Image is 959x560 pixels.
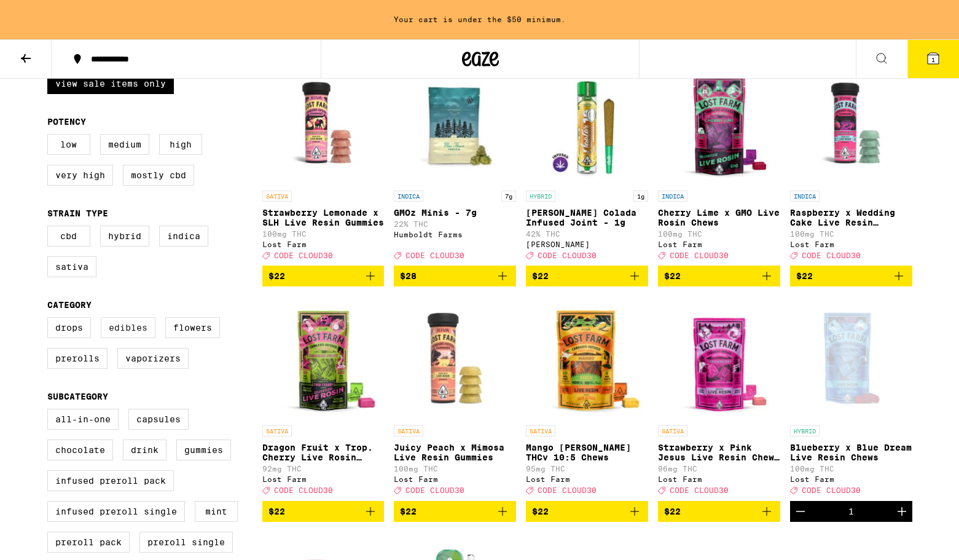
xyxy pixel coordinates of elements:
[394,475,516,483] div: Lost Farm
[526,443,648,462] p: Mango [PERSON_NAME] THCv 10:5 Chews
[262,475,385,483] div: Lost Farm
[7,9,88,18] span: Hi. Need any help?
[790,501,811,522] button: Decrement
[47,117,86,127] legend: Potency
[405,487,464,495] span: CODE CLOUD30
[790,230,912,238] p: 100mg THC
[526,296,648,500] a: Open page for Mango Jack Herer THCv 10:5 Chews from Lost Farm
[394,425,423,436] p: SATIVA
[400,271,417,281] span: $28
[891,501,912,522] button: Increment
[165,317,220,338] label: Flowers
[394,296,516,500] a: Open page for Juicy Peach x Mimosa Live Resin Gummies from Lost Farm
[268,507,285,516] span: $22
[658,61,780,266] a: Open page for Cherry Lime x GMO Live Rosin Chews from Lost Farm
[405,251,464,259] span: CODE CLOUD30
[670,251,729,259] span: CODE CLOUD30
[159,226,208,246] label: Indica
[47,165,113,186] label: Very High
[262,61,385,266] a: Open page for Strawberry Lemonade x SLH Live Resin Gummies from Lost Farm
[796,271,813,281] span: $22
[538,251,597,259] span: CODE CLOUD30
[501,191,516,202] p: 7g
[47,73,174,94] label: View Sale Items Only
[790,208,912,227] p: Raspberry x Wedding Cake Live Resin Gummies
[262,465,385,473] p: 92mg THC
[394,61,516,184] img: Humboldt Farms - GMOz Minis - 7g
[802,487,861,495] span: CODE CLOUD30
[128,409,189,430] label: Capsules
[790,266,912,286] button: Add to bag
[394,465,516,473] p: 100mg THC
[262,501,385,522] button: Add to bag
[526,296,648,419] img: Lost Farm - Mango Jack Herer THCv 10:5 Chews
[47,226,90,246] label: CBD
[907,40,959,78] button: 1
[658,465,780,473] p: 96mg THC
[633,191,648,202] p: 1g
[658,208,780,227] p: Cherry Lime x GMO Live Rosin Chews
[47,256,96,277] label: Sativa
[262,240,385,248] div: Lost Farm
[664,271,681,281] span: $22
[526,465,648,473] p: 95mg THC
[394,208,516,218] p: GMOz Minis - 7g
[139,532,233,553] label: Preroll Single
[658,501,780,522] button: Add to bag
[790,425,820,436] p: HYBRID
[658,425,687,436] p: SATIVA
[394,296,516,419] img: Lost Farm - Juicy Peach x Mimosa Live Resin Gummies
[658,240,780,248] div: Lost Farm
[47,348,108,369] label: Prerolls
[262,296,385,419] img: Lost Farm - Dragon Fruit x Trop. Cherry Live Rosin Chews
[526,240,648,248] div: [PERSON_NAME]
[262,230,385,238] p: 100mg THC
[658,296,780,419] img: Lost Farm - Strawberry x Pink Jesus Live Resin Chews - 100mg
[658,266,780,286] button: Add to bag
[394,266,516,286] button: Add to bag
[526,208,648,227] p: [PERSON_NAME] Colada Infused Joint - 1g
[658,296,780,500] a: Open page for Strawberry x Pink Jesus Live Resin Chews - 100mg from Lost Farm
[262,61,385,184] img: Lost Farm - Strawberry Lemonade x SLH Live Resin Gummies
[195,501,238,522] label: Mint
[262,425,292,436] p: SATIVA
[47,501,185,522] label: Infused Preroll Single
[394,443,516,462] p: Juicy Peach x Mimosa Live Resin Gummies
[101,317,155,338] label: Edibles
[47,470,174,491] label: Infused Preroll Pack
[100,226,149,246] label: Hybrid
[664,507,681,516] span: $22
[394,61,516,266] a: Open page for GMOz Minis - 7g from Humboldt Farms
[790,61,912,266] a: Open page for Raspberry x Wedding Cake Live Resin Gummies from Lost Farm
[790,191,820,202] p: INDICA
[394,231,516,239] div: Humboldt Farms
[47,392,108,401] legend: Subcategory
[526,266,648,286] button: Add to bag
[526,191,555,202] p: HYBRID
[538,487,597,495] span: CODE CLOUD30
[47,409,119,430] label: All-In-One
[47,208,108,218] legend: Strain Type
[47,532,130,553] label: Preroll Pack
[394,191,423,202] p: INDICA
[658,230,780,238] p: 100mg THC
[526,501,648,522] button: Add to bag
[658,61,780,184] img: Lost Farm - Cherry Lime x GMO Live Rosin Chews
[262,296,385,500] a: Open page for Dragon Fruit x Trop. Cherry Live Rosin Chews from Lost Farm
[532,271,549,281] span: $22
[262,208,385,227] p: Strawberry Lemonade x SLH Live Resin Gummies
[262,266,385,286] button: Add to bag
[100,134,149,155] label: Medium
[262,443,385,462] p: Dragon Fruit x Trop. Cherry Live Rosin Chews
[123,440,166,460] label: Drink
[262,191,292,202] p: SATIVA
[931,56,935,63] span: 1
[526,475,648,483] div: Lost Farm
[526,61,648,266] a: Open page for Pina Colada Infused Joint - 1g from Jeeter
[658,475,780,483] div: Lost Farm
[790,465,912,473] p: 100mg THC
[658,443,780,462] p: Strawberry x Pink Jesus Live Resin Chews - 100mg
[790,296,912,500] a: Open page for Blueberry x Blue Dream Live Resin Chews from Lost Farm
[526,61,648,184] img: Jeeter - Pina Colada Infused Joint - 1g
[526,230,648,238] p: 42% THC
